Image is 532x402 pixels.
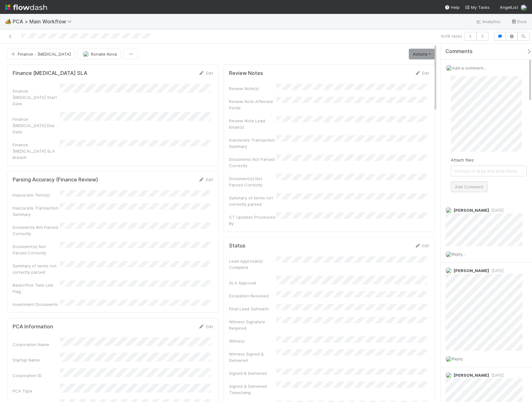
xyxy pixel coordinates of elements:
[511,18,527,25] a: Docs
[489,373,504,378] span: [DATE]
[13,282,60,295] div: Backoffice Task Link Flag
[13,205,60,217] div: Inaccurate Transaction Summary
[454,208,489,213] span: [PERSON_NAME]
[476,18,501,25] a: Analytics
[465,4,490,10] a: My Tasks
[10,52,71,57] span: Finance - [MEDICAL_DATA]
[444,4,460,10] div: Help
[13,357,60,363] div: Startup Name
[229,280,276,286] div: ALA Approval
[229,306,276,312] div: Final Lead Outreach
[489,208,504,213] span: [DATE]
[13,263,60,275] div: Summary of terms not correctly parsed
[229,214,276,227] div: CT Updates Processed By
[451,157,475,163] label: Attach files:
[446,65,452,71] img: avatar_c0d2ec3f-77e2-40ea-8107-ee7bdb5edede.png
[77,49,121,59] button: Ronalie Nova
[445,356,452,362] img: avatar_c0d2ec3f-77e2-40ea-8107-ee7bdb5edede.png
[7,49,75,59] button: Finance - [MEDICAL_DATA]
[452,356,465,361] span: Reply...
[445,251,452,258] img: avatar_c0d2ec3f-77e2-40ea-8107-ee7bdb5edede.png
[445,372,452,378] img: avatar_9d20afb4-344c-4512-8880-fee77f5fe71b.png
[13,324,53,330] h5: PCA Information
[229,85,276,92] div: Review Note(s)
[445,48,473,55] span: Comments
[13,341,60,348] div: Corporation Name
[83,51,89,57] img: avatar_0d9988fd-9a15-4cc7-ad96-88feab9e0fa9.png
[452,65,486,70] span: Add a comment...
[229,243,245,249] h5: Status
[5,2,47,13] img: logo-inverted-e16ddd16eac7371096b0.svg
[13,70,87,76] h5: Finance [MEDICAL_DATA] SLA
[445,207,452,213] img: avatar_d7f67417-030a-43ce-a3ce-a315a3ccfd08.png
[452,252,465,257] span: Reply...
[198,177,213,182] a: Edit
[454,268,489,273] span: [PERSON_NAME]
[409,49,435,59] a: Actions
[229,137,276,149] div: Inaccurate Transaction Summary
[229,383,276,396] div: Signed & Delivered Timestamp
[414,243,429,248] a: Edit
[5,19,11,24] span: 🏕️
[13,243,60,256] div: Document(s) Not Parsed Correctly
[229,118,276,130] div: Review Note Lead Email(s)
[521,4,527,11] img: avatar_c0d2ec3f-77e2-40ea-8107-ee7bdb5edede.png
[13,177,98,183] h5: Parsing Accuracy (Finance Review)
[13,142,60,161] div: Finance [MEDICAL_DATA] SLA Breach
[13,88,60,107] div: Finance [MEDICAL_DATA] Start Date
[454,373,489,378] span: [PERSON_NAME]
[229,338,276,344] div: Witness
[414,70,429,76] a: Edit
[229,370,276,376] div: Signed & Delivered
[229,258,276,271] div: Lead Approval(s) Complete
[441,33,462,39] span: 6 of 8 tasks
[229,70,263,76] h5: Review Notes
[229,319,276,331] div: Witness Signature Required
[13,116,60,135] div: Finance [MEDICAL_DATA] Due Date
[13,18,75,25] span: PCA > Main Workflow
[13,372,60,379] div: Corporation ID
[13,301,60,308] div: Investment Documents
[445,267,452,274] img: avatar_b6a6ccf4-6160-40f7-90da-56c3221167ae.png
[229,293,276,299] div: Escalation Resolved
[229,195,276,207] div: Summary of terms not correctly parsed
[451,181,487,192] button: Add Comment
[198,70,213,76] a: Edit
[229,175,276,188] div: Document(s) Not Parsed Correctly
[13,192,60,198] div: Inaccurate Term(s)
[229,156,276,169] div: Documents Not Parsed Correctly
[229,98,276,111] div: Review Note Affected Funds
[13,224,60,237] div: Documents Not Parsed Correctly
[91,52,117,57] span: Ronalie Nova
[198,324,213,329] a: Edit
[13,388,60,394] div: PCA Type
[451,166,526,176] span: Choose or drag and drop file(s)
[500,5,518,10] span: AngelList
[489,268,504,273] span: [DATE]
[229,351,276,363] div: Witness Signed & Delivered
[465,5,490,10] span: My Tasks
